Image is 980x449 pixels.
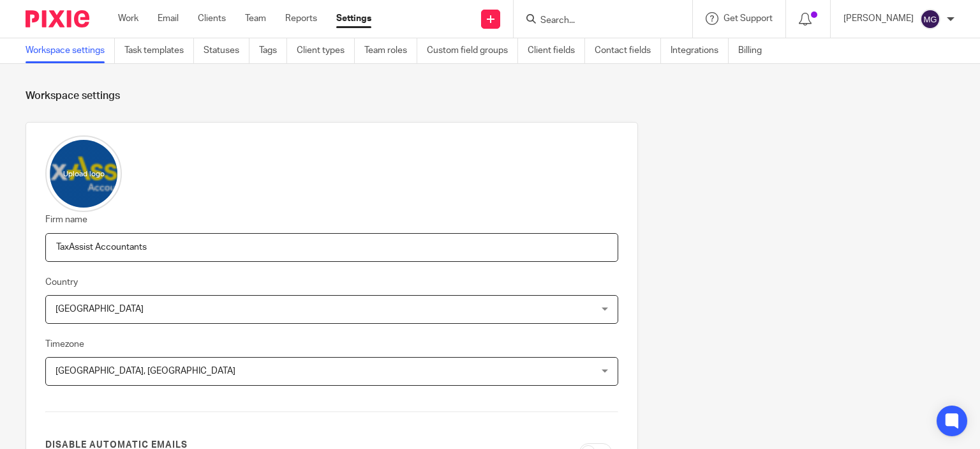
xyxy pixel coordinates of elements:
p: [PERSON_NAME] [843,12,914,25]
a: Task templates [124,38,194,63]
img: svg%3E [920,9,940,29]
a: Clients [198,12,226,25]
a: Team roles [364,38,417,63]
a: Reports [285,12,317,25]
a: Tags [259,38,287,63]
a: Custom field groups [427,38,518,63]
a: Workspace settings [26,38,115,63]
input: Search [539,15,654,27]
span: [GEOGRAPHIC_DATA], [GEOGRAPHIC_DATA] [56,367,235,376]
span: [GEOGRAPHIC_DATA] [56,305,144,314]
a: Email [158,12,179,25]
a: Contact fields [595,38,661,63]
label: Country [45,276,78,289]
a: Team [245,12,266,25]
a: Work [118,12,138,25]
label: Timezone [45,338,84,351]
a: Settings [336,12,371,25]
a: Client types [297,38,355,63]
a: Integrations [671,38,729,63]
label: Firm name [45,213,87,226]
span: Get Support [724,14,773,23]
a: Statuses [204,38,249,63]
h1: Workspace settings [26,89,954,103]
input: Name of your firm [45,233,618,262]
a: Client fields [528,38,585,63]
img: Pixie [26,10,89,27]
a: Billing [738,38,771,63]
